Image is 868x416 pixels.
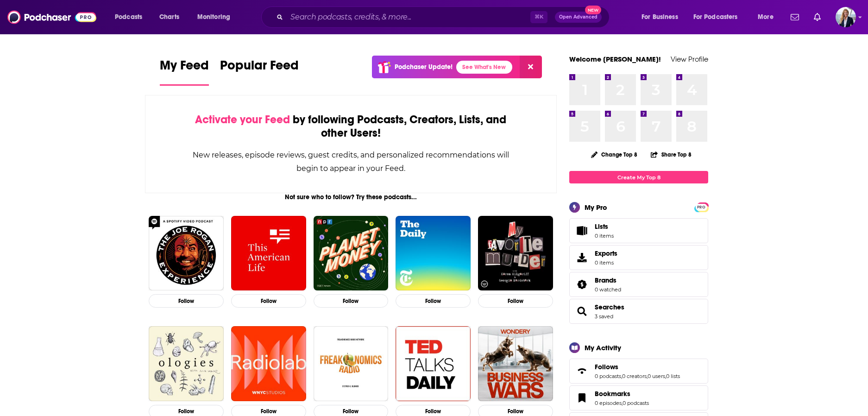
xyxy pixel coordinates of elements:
[787,9,803,25] a: Show notifications dropdown
[115,11,142,24] span: Podcasts
[160,57,209,79] span: My Feed
[197,11,230,24] span: Monitoring
[191,10,242,25] button: open menu
[231,326,306,401] img: Radiolab
[595,400,622,406] a: 0 episodes
[642,11,678,24] span: For Business
[585,149,643,160] button: Change Top 8
[595,222,608,231] span: Lists
[149,216,224,291] img: The Joe Rogan Experience
[314,326,389,401] img: Freakonomics Radio
[572,251,591,264] span: Exports
[456,61,512,74] a: See What's New
[836,7,856,27] img: User Profile
[145,193,557,201] div: Not sure who to follow? Try these podcasts...
[635,10,690,25] button: open menu
[569,359,708,384] span: Follows
[569,218,708,243] a: Lists
[585,343,621,352] div: My Activity
[665,373,666,379] span: ,
[231,216,306,291] img: This American Life
[595,363,680,371] a: Follows
[595,363,618,371] span: Follows
[396,326,471,401] img: TED Talks Daily
[108,10,154,25] button: open menu
[569,299,708,324] span: Searches
[192,148,510,175] div: New releases, episode reviews, guest credits, and personalized recommendations will begin to appe...
[650,145,692,164] button: Share Top 8
[572,305,591,318] a: Searches
[569,55,661,63] a: Welcome [PERSON_NAME]!
[160,57,209,86] a: My Feed
[758,11,774,24] span: More
[192,113,510,140] div: by following Podcasts, Creators, Lists, and other Users!
[595,222,614,231] span: Lists
[149,294,224,308] button: Follow
[572,278,591,291] a: Brands
[530,11,547,23] span: ⌘ K
[314,294,389,308] button: Follow
[396,294,471,308] button: Follow
[396,216,471,291] img: The Daily
[693,11,738,24] span: For Podcasters
[569,385,708,410] span: Bookmarks
[671,55,708,63] a: View Profile
[7,8,96,26] img: Podchaser - Follow, Share and Rate Podcasts
[555,12,602,23] button: Open AdvancedNew
[231,294,306,308] button: Follow
[836,7,856,27] span: Logged in as carolynchauncey
[585,203,607,212] div: My Pro
[622,400,623,406] span: ,
[623,400,649,406] a: 0 podcasts
[666,373,680,379] a: 0 lists
[287,10,530,25] input: Search podcasts, credits, & more...
[572,365,591,378] a: Follows
[621,373,622,379] span: ,
[836,7,856,27] button: Show profile menu
[595,249,617,258] span: Exports
[572,224,591,237] span: Lists
[595,276,616,284] span: Brands
[149,326,224,401] img: Ologies with Alie Ward
[751,10,785,25] button: open menu
[478,326,553,401] img: Business Wars
[585,6,602,14] span: New
[595,313,613,320] a: 3 saved
[595,276,621,284] a: Brands
[572,391,591,404] a: Bookmarks
[559,15,598,19] span: Open Advanced
[696,204,707,211] span: PRO
[595,390,649,398] a: Bookmarks
[569,272,708,297] span: Brands
[595,390,630,398] span: Bookmarks
[220,57,299,79] span: Popular Feed
[595,286,621,293] a: 0 watched
[647,373,648,379] span: ,
[478,216,553,291] img: My Favorite Murder with Karen Kilgariff and Georgia Hardstark
[648,373,665,379] a: 0 users
[687,10,751,25] button: open menu
[153,10,185,25] a: Charts
[159,11,179,24] span: Charts
[314,216,389,291] img: Planet Money
[595,259,617,266] span: 0 items
[696,203,707,210] a: PRO
[595,303,624,311] a: Searches
[395,63,453,71] p: Podchaser Update!
[569,171,708,183] a: Create My Top 8
[478,294,553,308] button: Follow
[220,57,299,86] a: Popular Feed
[595,233,614,239] span: 0 items
[270,6,618,28] div: Search podcasts, credits, & more...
